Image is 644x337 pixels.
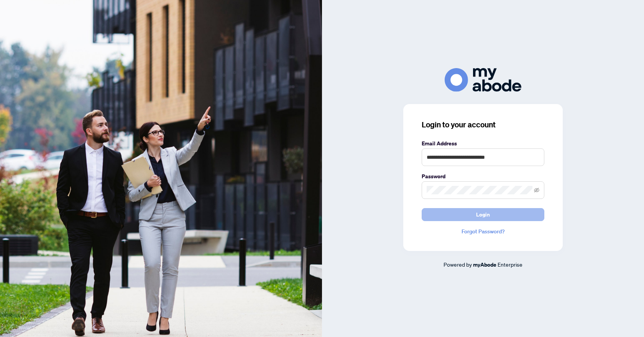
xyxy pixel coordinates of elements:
span: eye-invisible [534,187,539,193]
img: ma-logo [445,68,521,91]
button: Login [422,208,544,221]
a: myAbode [473,260,496,269]
keeper-lock: Open Keeper Popup [522,186,532,195]
h3: Login to your account [422,119,544,130]
span: Login [476,208,490,221]
label: Password [422,172,544,181]
label: Email Address [422,139,544,148]
span: Enterprise [498,261,522,268]
span: Powered by [444,261,472,268]
a: Forgot Password? [422,227,544,236]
